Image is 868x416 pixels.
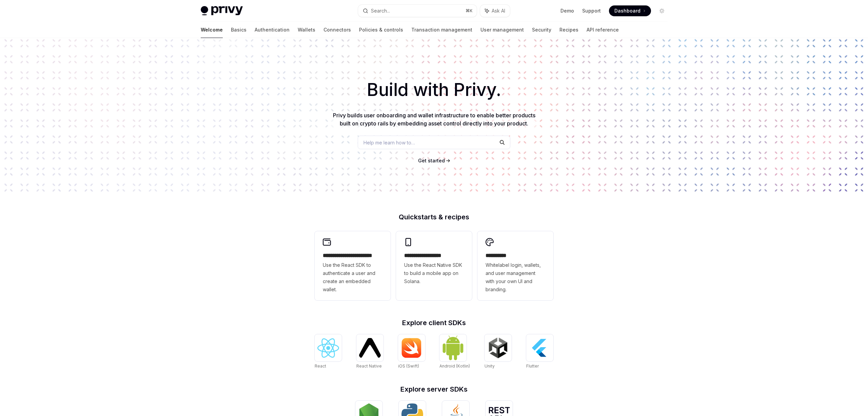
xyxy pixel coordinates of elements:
[398,363,419,369] span: iOS (Swift)
[201,22,223,38] a: Welcome
[323,22,351,38] a: Connectors
[411,22,472,38] a: Transaction management
[359,338,381,357] img: React Native
[401,338,422,358] img: iOS (Swift)
[201,6,243,16] img: light logo
[398,334,425,370] a: iOS (Swift)iOS (Swift)
[560,7,574,14] a: Demo
[11,77,857,103] h1: Build with Privy.
[333,112,535,127] span: Privy builds user onboarding and wallet infrastructure to enable better products built on crypto ...
[492,7,505,14] span: Ask AI
[356,334,383,370] a: React NativeReact Native
[486,261,545,294] span: Whitelabel login, wallets, and user management with your own UI and branding.
[298,22,315,38] a: Wallets
[442,335,464,360] img: Android (Kotlin)
[356,363,382,369] span: React Native
[487,337,509,359] img: Unity
[371,7,390,15] div: Search...
[614,7,640,14] span: Dashboard
[358,5,477,17] button: Search...⌘K
[315,363,326,369] span: React
[323,261,382,294] span: Use the React SDK to authenticate a user and create an embedded wallet.
[255,22,290,38] a: Authentication
[532,22,551,38] a: Security
[359,22,403,38] a: Policies & controls
[315,334,342,370] a: ReactReact
[480,22,524,38] a: User management
[656,5,667,16] button: Toggle dark mode
[587,22,619,38] a: API reference
[317,338,339,358] img: React
[609,5,651,16] a: Dashboard
[529,337,551,359] img: Flutter
[418,158,445,163] span: Get started
[363,139,415,146] span: Help me learn how to…
[231,22,246,38] a: Basics
[315,386,553,393] h2: Explore server SDKs
[466,8,473,14] span: ⌘ K
[526,334,553,370] a: FlutterFlutter
[439,363,470,369] span: Android (Kotlin)
[315,214,553,220] h2: Quickstarts & recipes
[315,319,553,326] h2: Explore client SDKs
[480,5,510,17] button: Ask AI
[439,334,470,370] a: Android (Kotlin)Android (Kotlin)
[418,157,445,164] a: Get started
[477,231,553,300] a: **** *****Whitelabel login, wallets, and user management with your own UI and branding.
[582,7,601,14] a: Support
[404,261,464,285] span: Use the React Native SDK to build a mobile app on Solana.
[485,363,495,369] span: Unity
[396,231,472,300] a: **** **** **** ***Use the React Native SDK to build a mobile app on Solana.
[526,363,539,369] span: Flutter
[559,22,578,38] a: Recipes
[485,334,512,370] a: UnityUnity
